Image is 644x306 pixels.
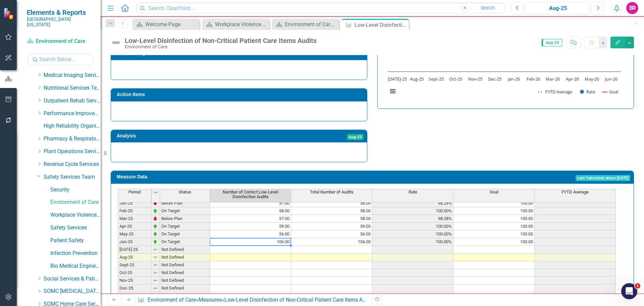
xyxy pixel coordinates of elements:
td: Not Defined [160,292,210,300]
td: [DATE]-25 [118,246,151,254]
td: 59.00 [291,223,372,230]
text: Feb-26 [527,76,540,82]
td: 100.00% [372,238,453,246]
text: Dec-25 [488,76,501,82]
text: Nov-25 [468,76,482,82]
div: Welcome Page [145,20,198,29]
h3: Action Items [117,92,364,97]
a: Infection Prevention [50,250,101,257]
a: Safety Services [50,224,101,232]
span: Elements & Reports [27,8,94,16]
td: Not Defined [160,246,210,254]
td: Jan-26 [118,292,151,300]
text: [DATE]-25 [388,76,407,82]
small: [GEOGRAPHIC_DATA][US_STATE] [27,16,94,28]
h3: Analysis [117,133,249,138]
a: Plant Operations Services [44,148,101,156]
span: 1 [635,283,640,289]
img: zOikAAAAAElFTkSuQmCC [153,231,158,237]
a: Patient Safety [50,237,101,245]
div: Workplace Violence Prevention Team's Dashboard [215,20,268,29]
a: Environment of Care [27,38,94,45]
span: Total Number of Audits [310,190,354,194]
td: 100.00 [453,215,535,223]
img: ClearPoint Strategy [3,8,15,19]
text: Jan-26 [507,76,520,82]
text: Mar-26 [546,76,560,82]
td: On Target [160,223,210,230]
a: SOMC [MEDICAL_DATA] & Infusion Services [44,288,101,295]
td: Apr-25 [118,223,151,230]
td: 98.28% [372,215,453,223]
span: Status [179,190,191,194]
td: May-25 [118,230,151,238]
span: Aug-25 [347,134,364,140]
div: Low-Level Disinfection of Non-Critical Patient Care Items Audits [355,21,407,29]
td: 100.00 [453,223,535,230]
img: 8DAGhfEEPCf229AAAAAElFTkSuQmCC [153,286,158,291]
td: Aug-25 [118,254,151,261]
div: Environment of Care Dashboard [285,20,337,29]
td: Sept-25 [118,261,151,269]
button: BR [626,2,638,14]
span: FYTD Average [561,190,589,194]
td: 100.00 [453,207,535,215]
td: Jun-25 [118,238,151,246]
a: Environment of Care [50,199,101,206]
a: Workplace Violence Prevention Team's Dashboard [204,20,268,29]
div: Environment of Care [125,44,317,49]
img: 8DAGhfEEPCf229AAAAAElFTkSuQmCC [153,190,158,195]
a: Nutritional Services Team [44,84,101,92]
td: 106.00 [210,238,291,246]
text: Apr-26 [566,76,579,82]
div: » » [138,296,367,304]
span: Search [481,5,495,10]
td: 56.00 [291,230,372,238]
td: Dec-25 [118,285,151,292]
td: 58.00 [291,215,372,223]
button: Aug-25 [526,2,590,14]
td: Oct-25 [118,269,151,277]
td: 59.00 [210,223,291,230]
text: May-26 [585,76,599,82]
img: 8DAGhfEEPCf229AAAAAElFTkSuQmCC [153,293,158,299]
a: Bio Medical Engineering [50,262,101,270]
span: Rate [409,190,417,194]
a: Revenue Cycle Services [44,161,101,168]
span: Aug-25 [542,39,562,46]
td: 100.00% [372,230,453,238]
span: Goal [490,190,498,194]
td: 58.00 [210,207,291,215]
img: 8DAGhfEEPCf229AAAAAElFTkSuQmCC [153,255,158,260]
td: 100.00 [453,238,535,246]
td: 56.00 [210,230,291,238]
td: Below Plan [160,215,210,223]
text: Sept-25 [429,76,444,82]
img: Not Defined [111,37,121,48]
input: Search Below... [27,53,94,65]
td: Mar-25 [118,215,151,223]
a: High Reliability Organization [44,122,101,130]
button: Show Goal [602,89,618,95]
td: Nov-25 [118,277,151,285]
button: Show FYTD Average [538,89,573,95]
a: Medical Imaging Services [44,72,101,79]
a: Environment of Care Dashboard [274,20,337,29]
td: 100.00% [372,223,453,230]
a: Security [50,186,101,194]
div: Low-Level Disinfection of Non-Critical Patient Care Items Audits [224,297,374,303]
span: Last Calculated about [DATE] [576,175,630,181]
td: On Target [160,230,210,238]
a: Pharmacy & Respiratory [44,135,101,143]
td: On Target [160,238,210,246]
td: Not Defined [160,285,210,292]
text: Jun-26 [604,76,618,82]
td: On Target [160,207,210,215]
img: 8DAGhfEEPCf229AAAAAElFTkSuQmCC [153,278,158,283]
a: Workplace Violence Prevention Team [50,211,101,219]
a: Performance Improvement Services [44,110,101,118]
td: Not Defined [160,261,210,269]
div: Aug-25 [528,4,588,12]
text: Oct-25 [449,76,462,82]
